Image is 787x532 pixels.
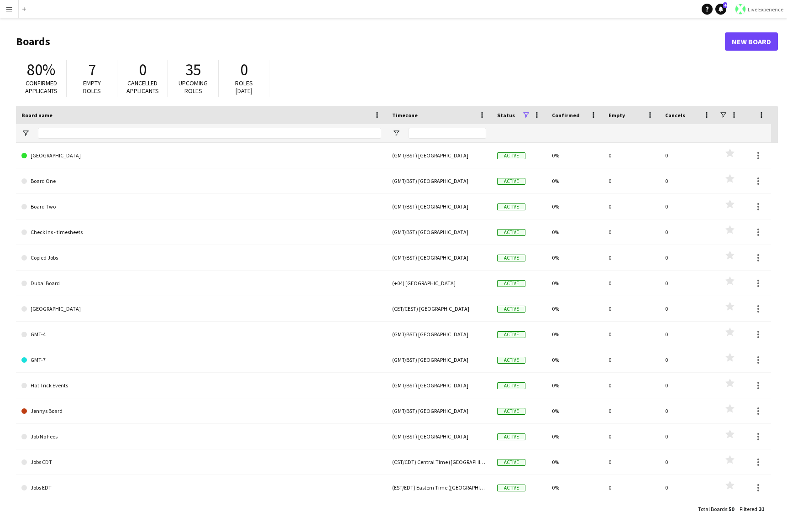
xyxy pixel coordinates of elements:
div: 0% [546,373,603,398]
div: 0% [546,219,603,245]
a: [GEOGRAPHIC_DATA] [21,143,381,168]
div: : [698,500,734,518]
div: 0 [660,168,716,193]
span: Active [497,306,525,313]
span: Active [497,485,525,491]
span: Total Boards [698,506,727,512]
span: Active [497,203,525,210]
div: (GMT/BST) [GEOGRAPHIC_DATA] [387,398,492,423]
a: Dubai Board [21,271,381,296]
span: Confirmed [552,112,580,119]
span: 35 [185,60,201,80]
div: 0 [603,398,660,423]
div: 0% [546,271,603,296]
span: Active [497,152,525,159]
div: 0 [660,475,716,500]
a: [GEOGRAPHIC_DATA] [21,296,381,322]
div: 0 [660,194,716,219]
span: Board name [21,112,52,119]
div: 0 [603,271,660,296]
div: (EST/EDT) Eastern Time ([GEOGRAPHIC_DATA] & [GEOGRAPHIC_DATA]) [387,475,492,500]
a: New Board [725,32,778,51]
a: Jobs CDT [21,449,381,475]
div: 0 [603,194,660,219]
div: (GMT/BST) [GEOGRAPHIC_DATA] [387,194,492,219]
div: 0 [603,475,660,500]
a: 4 [715,4,726,15]
a: Copied Jobs [21,245,381,271]
span: 0 [139,60,147,80]
div: 0 [603,143,660,168]
div: 0 [660,143,716,168]
span: Active [497,280,525,287]
span: Active [497,255,525,261]
span: Upcoming roles [178,79,208,95]
a: Job No Fees [21,424,381,449]
div: 0% [546,143,603,168]
div: 0% [546,245,603,270]
a: Hat Trick Events [21,373,381,398]
span: Active [497,459,525,466]
div: 0% [546,449,603,475]
a: Check ins - timesheets [21,219,381,245]
span: Empty roles [83,79,101,95]
span: Active [497,178,525,185]
div: 0 [603,168,660,193]
div: 0% [546,296,603,321]
span: Active [497,408,525,415]
span: Active [497,229,525,236]
div: : [740,500,764,518]
span: Filtered [740,506,757,512]
a: Board One [21,168,381,194]
h1: Boards [16,35,725,48]
div: 0 [603,347,660,372]
div: 0 [660,398,716,423]
div: 0 [603,373,660,398]
span: Cancels [665,112,685,119]
div: 0 [603,219,660,245]
div: 0% [546,398,603,423]
div: (GMT/BST) [GEOGRAPHIC_DATA] [387,373,492,398]
span: 80% [27,60,55,80]
a: Jennys Board [21,398,381,424]
span: Cancelled applicants [126,79,159,95]
div: 0% [546,194,603,219]
div: 0 [603,424,660,449]
span: Active [497,382,525,389]
a: Jobs EDT [21,475,381,501]
span: 31 [759,506,764,512]
span: Roles [DATE] [235,79,253,95]
div: (GMT/BST) [GEOGRAPHIC_DATA] [387,168,492,193]
span: Status [497,112,515,119]
span: Active [497,433,525,440]
div: 0 [660,424,716,449]
span: 0 [240,60,248,80]
span: 7 [88,60,96,80]
span: Live Experience [748,6,783,13]
div: 0 [660,245,716,270]
input: Timezone Filter Input [409,128,486,139]
a: GMT-7 [21,347,381,373]
div: (CST/CDT) Central Time ([GEOGRAPHIC_DATA] & [GEOGRAPHIC_DATA]) [387,449,492,475]
div: (GMT/BST) [GEOGRAPHIC_DATA] [387,322,492,347]
div: 0 [660,322,716,347]
div: 0% [546,347,603,372]
span: Active [497,357,525,364]
div: 0 [660,296,716,321]
div: 0 [603,322,660,347]
span: 4 [723,2,727,8]
div: (+04) [GEOGRAPHIC_DATA] [387,271,492,296]
span: 50 [729,506,734,512]
div: (GMT/BST) [GEOGRAPHIC_DATA] [387,424,492,449]
div: (CET/CEST) [GEOGRAPHIC_DATA] [387,296,492,321]
div: 0 [660,373,716,398]
button: Open Filter Menu [392,129,400,137]
button: Open Filter Menu [21,129,30,137]
div: 0 [603,296,660,321]
span: Timezone [392,112,418,119]
div: (GMT/BST) [GEOGRAPHIC_DATA] [387,143,492,168]
a: GMT-4 [21,322,381,347]
div: 0 [660,219,716,245]
div: 0% [546,424,603,449]
div: 0 [660,271,716,296]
